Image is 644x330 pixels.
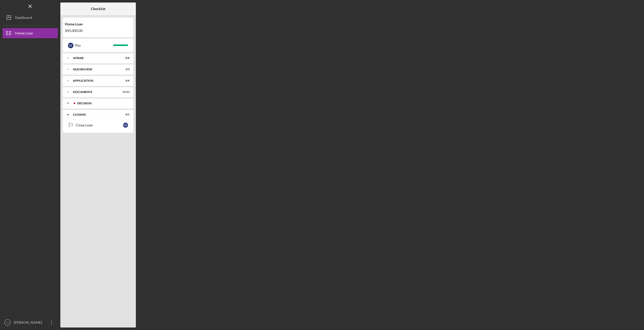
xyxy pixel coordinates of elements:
div: 11 / 11 [120,90,130,93]
div: HUD Review [73,68,117,71]
b: Checklist [91,7,105,11]
button: Home Loan [3,28,58,38]
div: $45,000.00 [65,29,131,33]
div: Intake [73,57,117,60]
div: Documents [73,90,117,93]
div: [PERSON_NAME] [13,317,45,329]
div: Closing [73,113,117,116]
div: Dashboard [15,13,32,24]
div: 8 / 8 [120,57,130,60]
div: Home Loan [15,28,33,39]
div: C C [68,43,73,48]
div: You [75,41,113,50]
div: Decision [77,102,127,105]
div: C C [123,123,128,128]
a: Close LoanCC [65,120,131,130]
div: Close Loan [76,123,123,127]
text: CC [6,321,9,324]
button: Dashboard [3,13,58,23]
div: 3 / 3 [120,68,130,71]
div: Application [73,79,117,82]
div: 6 / 6 [120,79,130,82]
div: Home Loan [65,22,131,26]
div: 0 / 1 [120,113,130,116]
button: CC[PERSON_NAME] [3,317,58,327]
